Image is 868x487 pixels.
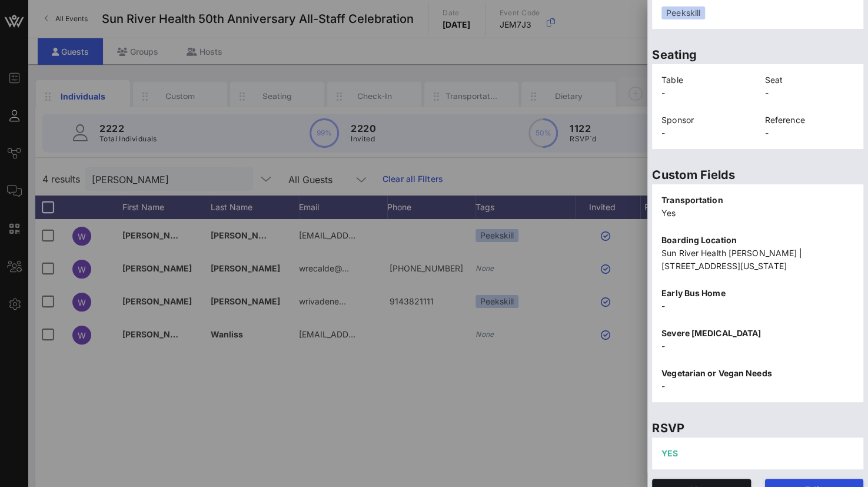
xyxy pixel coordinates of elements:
p: Severe [MEDICAL_DATA] [661,327,854,340]
p: Boarding Location [661,234,854,247]
p: - [661,87,751,100]
p: Seat [765,74,854,87]
p: - [765,87,854,100]
div: Peekskill [661,6,705,19]
p: Table [661,74,751,87]
p: Early Bus Home [661,287,854,300]
p: - [661,340,854,353]
p: Reference [765,114,854,127]
p: - [661,380,854,393]
p: Custom Fields [652,165,863,184]
p: Sun River Health [PERSON_NAME] | [STREET_ADDRESS][US_STATE] [661,247,854,273]
p: - [661,300,854,313]
p: Seating [652,45,863,64]
p: Sponsor [661,114,751,127]
p: - [765,127,854,140]
p: Transportation [661,194,854,207]
p: Vegetarian or Vegan Needs [661,367,854,380]
span: YES [661,448,678,458]
p: - [661,127,751,140]
p: Yes [661,207,854,220]
p: RSVP [652,419,863,438]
